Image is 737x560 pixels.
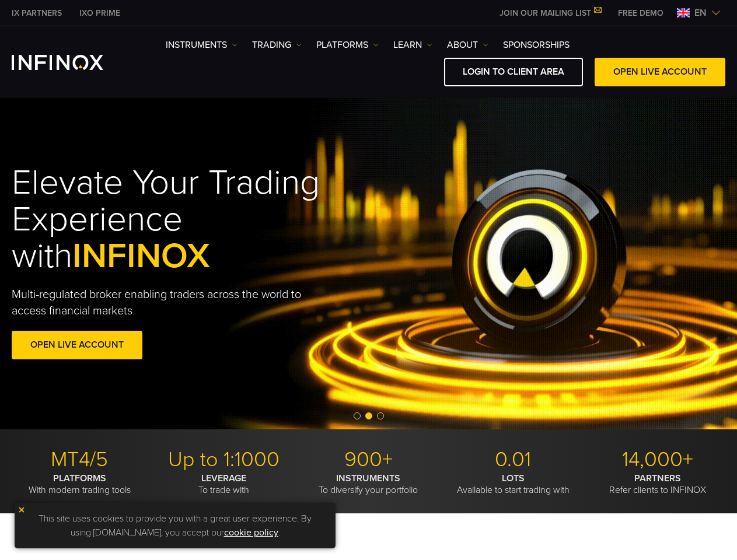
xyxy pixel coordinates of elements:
p: MT4/5 [12,447,148,473]
p: Multi-regulated broker enabling traders across the world to access financial markets [12,286,315,319]
a: INFINOX [71,7,129,19]
a: OPEN LIVE ACCOUNT [595,58,725,86]
a: INFINOX Logo [12,55,131,70]
p: 0.01 [445,447,581,473]
p: Refer clients to INFINOX [589,473,725,496]
img: yellow close icon [18,506,26,514]
a: ABOUT [447,38,488,52]
p: This site uses cookies to provide you with a great user experience. By using [DOMAIN_NAME], you a... [20,509,330,542]
span: INFINOX [72,235,210,277]
span: Go to slide 1 [354,412,361,419]
a: Instruments [166,38,237,52]
a: INFINOX MENU [609,7,672,19]
strong: INSTRUMENTS [336,473,400,484]
p: Up to 1:1000 [156,447,292,473]
p: With modern trading tools [12,473,148,496]
p: Available to start trading with [445,473,581,496]
a: SPONSORSHIPS [503,38,570,52]
span: Go to slide 2 [365,412,372,419]
p: To diversify your portfolio [301,473,436,496]
p: 14,000+ [589,447,725,473]
strong: PARTNERS [634,473,681,484]
span: Go to slide 3 [377,412,384,419]
a: Learn [393,38,432,52]
a: TRADING [252,38,302,52]
a: JOIN OUR MAILING LIST [491,8,609,18]
span: en [690,6,711,20]
strong: PLATFORMS [53,473,106,484]
h1: Elevate Your Trading Experience with [12,164,390,275]
p: 900+ [301,447,436,473]
p: To trade with [156,473,292,496]
a: OPEN LIVE ACCOUNT [12,331,142,359]
strong: LEVERAGE [201,473,246,484]
strong: LOTS [502,473,525,484]
a: cookie policy [224,527,278,538]
a: PLATFORMS [316,38,379,52]
a: LOGIN TO CLIENT AREA [444,58,583,86]
a: INFINOX [3,7,71,19]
